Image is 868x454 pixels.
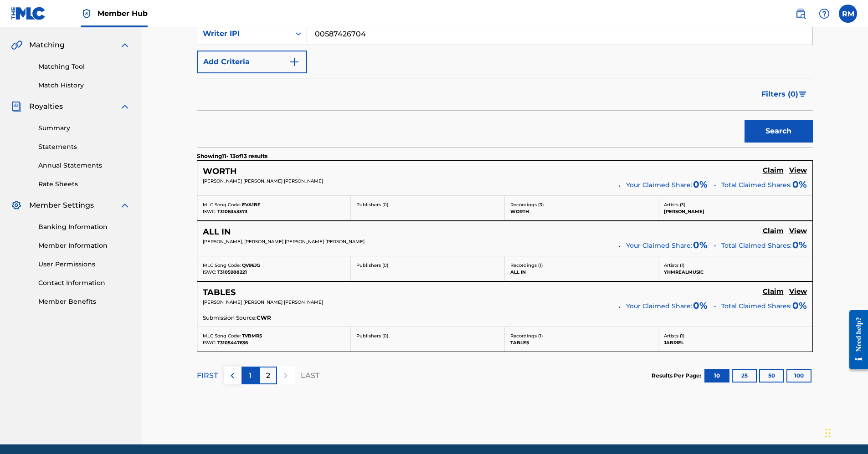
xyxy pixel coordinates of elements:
a: View [789,287,807,297]
h5: View [789,166,807,175]
p: 2 [266,370,270,381]
button: 100 [786,369,812,383]
p: LAST [301,370,319,381]
img: 9d2ae6d4665cec9f34b9.svg [289,56,300,67]
span: Royalties [29,101,63,112]
p: Artists ( 1 ) [664,332,807,339]
p: Recordings ( 3 ) [510,201,653,208]
span: Member Hub [98,8,148,19]
button: 10 [704,369,729,383]
img: Member Settings [11,200,22,211]
div: Writer IPI [203,28,285,39]
span: 0% [792,178,807,191]
a: Contact Information [38,278,130,288]
span: EVA1BF [242,202,260,208]
p: Recordings ( 1 ) [510,332,653,339]
a: Member Information [38,241,130,250]
p: ALL IN [510,269,653,275]
div: Drag [825,419,831,447]
h5: WORTH [203,166,237,177]
span: QV96JG [242,262,260,268]
a: Match History [38,81,130,90]
span: Your Claimed Share: [626,180,692,190]
img: search [795,8,806,19]
img: Royalties [11,101,22,112]
img: left [227,370,238,381]
span: T3106343373 [217,209,247,214]
p: Publishers ( 0 ) [356,201,499,208]
img: help [819,8,830,19]
span: Member Settings [29,200,94,211]
a: Statements [38,142,130,152]
img: expand [119,40,130,51]
img: Matching [11,40,22,51]
span: Submission Source: [203,314,257,322]
h5: Claim [763,166,784,175]
span: MLC Song Code: [203,333,241,339]
a: View [789,166,807,176]
span: Filters ( 0 ) [761,89,798,100]
span: T3105447636 [217,340,248,346]
div: Help [815,5,833,23]
a: Public Search [791,5,810,23]
button: Filters (0) [756,83,813,106]
p: JABRIEL [664,339,807,346]
div: User Menu [839,5,857,23]
span: MLC Song Code: [203,262,241,268]
span: Matching [29,40,65,51]
img: MLC Logo [11,7,46,20]
span: ISWC: [203,269,216,275]
img: filter [799,92,806,97]
p: Results Per Page: [652,372,704,380]
img: Top Rightsholder [81,8,92,19]
a: Rate Sheets [38,179,130,189]
span: Your Claimed Share: [626,301,692,311]
img: expand [119,101,130,112]
button: 25 [732,369,757,383]
p: WORTH [510,208,653,215]
button: 50 [759,369,784,383]
p: Artists ( 3 ) [664,201,807,208]
span: ISWC: [203,340,216,346]
span: Your Claimed Share: [626,241,692,250]
a: Annual Statements [38,161,130,170]
h5: Claim [763,227,784,235]
span: 0 % [693,299,708,312]
span: [PERSON_NAME], [PERSON_NAME] [PERSON_NAME] [PERSON_NAME] [203,239,365,245]
span: 0 % [693,178,708,191]
a: View [789,227,807,237]
h5: View [789,287,807,296]
h5: Claim [763,287,784,296]
h5: TABLES [203,287,236,298]
p: FIRST [197,370,218,381]
a: Banking Information [38,222,130,232]
iframe: Resource Center [842,301,868,378]
span: T3105988221 [217,269,247,275]
span: CWR [257,314,271,322]
a: Summary [38,123,130,133]
a: User Permissions [38,260,130,269]
p: [PERSON_NAME] [664,208,807,215]
button: Add Criteria [197,51,307,73]
span: [PERSON_NAME] [PERSON_NAME] [PERSON_NAME] [203,178,323,184]
h5: View [789,227,807,235]
iframe: Chat Widget [822,410,868,454]
span: TVBMR5 [242,333,262,339]
span: [PERSON_NAME] [PERSON_NAME] [PERSON_NAME] [203,299,323,305]
h5: ALL IN [203,227,231,237]
span: 0% [792,299,807,312]
p: Publishers ( 0 ) [356,332,499,339]
p: Recordings ( 1 ) [510,262,653,269]
span: 0% [792,238,807,252]
span: MLC Song Code: [203,202,241,208]
span: Total Claimed Shares: [721,241,791,250]
a: Matching Tool [38,62,130,71]
span: 0 % [693,238,708,252]
button: Search [745,120,813,143]
span: Total Claimed Shares: [721,301,791,311]
span: Total Claimed Shares: [721,180,791,190]
img: expand [119,200,130,211]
